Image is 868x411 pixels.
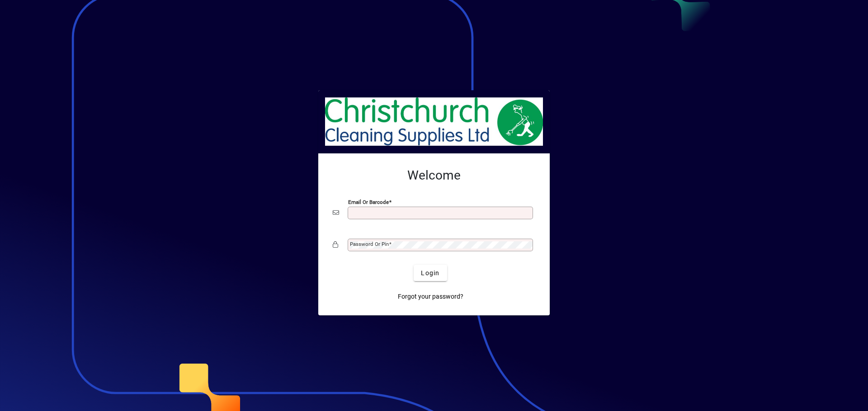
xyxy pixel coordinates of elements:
[421,268,439,278] span: Login
[398,292,463,301] span: Forgot your password?
[414,265,447,281] button: Login
[394,288,467,305] a: Forgot your password?
[350,241,389,247] mat-label: Password or Pin
[348,199,389,205] mat-label: Email or Barcode
[333,168,535,183] h2: Welcome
